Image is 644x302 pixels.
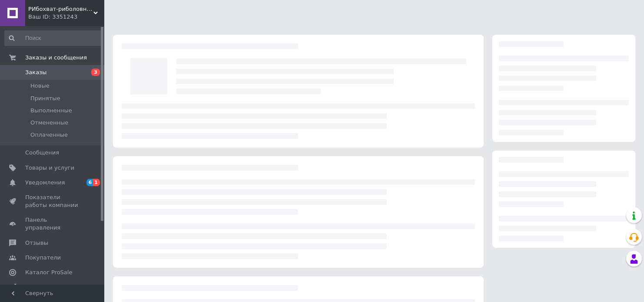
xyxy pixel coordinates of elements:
span: Заказы [25,69,46,76]
span: Оплаченные [30,131,68,139]
span: Покупатели [25,254,61,262]
span: Выполненные [30,107,72,115]
span: Отзывы [25,239,48,247]
span: Отмененные [30,119,68,127]
div: Ваш ID: 3351243 [28,13,104,21]
span: 6 [86,179,93,186]
span: Аналитика [25,283,57,291]
span: Сообщения [25,149,59,157]
span: Показатели работы компании [25,194,80,209]
input: Поиск [4,30,103,46]
span: Товары и услуги [25,164,74,172]
span: Принятые [30,95,60,102]
span: РИбохват-риболовный магазин [28,5,93,13]
span: Каталог ProSale [25,269,72,276]
span: 1 [93,179,100,186]
span: Панель управления [25,216,80,232]
span: Новые [30,82,50,90]
span: Уведомления [25,179,65,187]
span: 3 [91,69,100,76]
span: Заказы и сообщения [25,54,87,62]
